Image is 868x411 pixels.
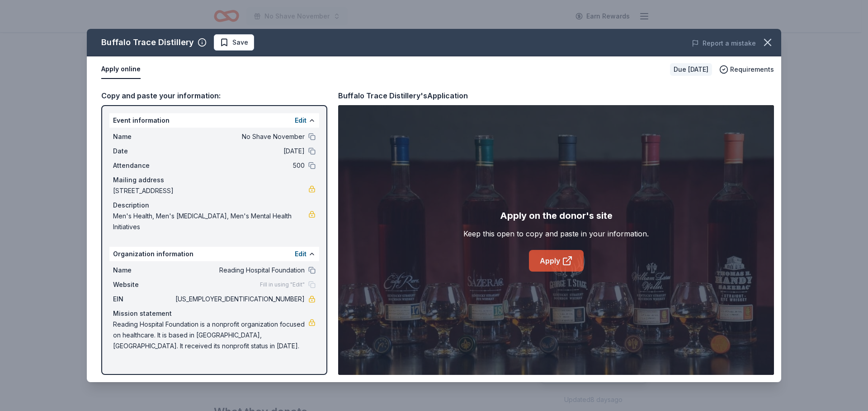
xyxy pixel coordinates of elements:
button: Edit [295,115,307,126]
div: Event information [109,113,319,128]
span: Reading Hospital Foundation [174,265,305,276]
span: [STREET_ADDRESS] [113,185,308,196]
div: Buffalo Trace Distillery's Application [338,90,468,102]
button: Edit [295,249,307,259]
div: Mission statement [113,308,316,319]
div: Apply on the donor's site [500,208,613,223]
a: Apply [529,250,584,272]
div: Buffalo Trace Distillery [101,35,194,50]
span: Men's Health, Men's [MEDICAL_DATA], Men's Mental Health Initiatives [113,211,308,232]
button: Requirements [719,64,774,75]
button: Apply online [101,60,141,79]
span: Name [113,265,174,276]
button: Save [214,34,254,51]
span: [DATE] [174,146,305,157]
span: No Shave November [174,131,305,142]
div: Copy and paste your information: [101,90,327,102]
div: Description [113,200,316,211]
span: Save [232,37,248,48]
span: Attendance [113,160,174,171]
span: 500 [174,160,305,171]
span: EIN [113,294,174,305]
span: Name [113,131,174,142]
span: Website [113,279,174,290]
span: Requirements [730,64,774,75]
span: Fill in using "Edit" [260,281,305,288]
div: Organization information [109,247,319,261]
span: Reading Hospital Foundation is a nonprofit organization focused on healthcare. It is based in [GE... [113,319,308,351]
button: Report a mistake [692,38,756,49]
div: Mailing address [113,175,316,185]
div: Due [DATE] [670,63,712,76]
div: Keep this open to copy and paste in your information. [463,228,649,239]
span: [US_EMPLOYER_IDENTIFICATION_NUMBER] [174,294,305,305]
span: Date [113,146,174,157]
